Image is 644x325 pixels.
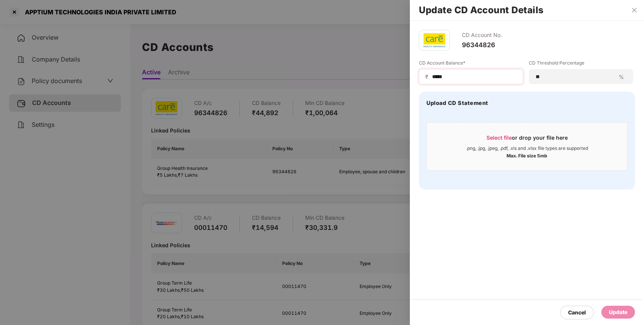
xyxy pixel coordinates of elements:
h2: Update CD Account Details [419,6,635,14]
h4: Upload CD Statement [426,99,488,107]
div: Update [609,308,627,316]
button: Close [629,7,639,14]
span: Select file [486,134,512,141]
div: CD Account No. [462,30,502,41]
div: or drop your file here [486,134,568,145]
span: ₹ [425,73,431,80]
span: Select fileor drop your file here.png, .jpg, .jpeg, .pdf, .xls and .xlsx file types are supported... [427,128,627,165]
label: CD Account Balance* [419,60,523,69]
div: Max. File size 5mb [507,151,547,159]
span: % [616,73,627,80]
span: close [631,7,637,13]
div: .png, .jpg, .jpeg, .pdf, .xls and .xlsx file types are supported [466,145,588,151]
label: CD Threshold Percentage [529,60,633,69]
div: Cancel [568,308,586,317]
div: 96344826 [462,41,502,49]
img: care.png [423,33,446,48]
